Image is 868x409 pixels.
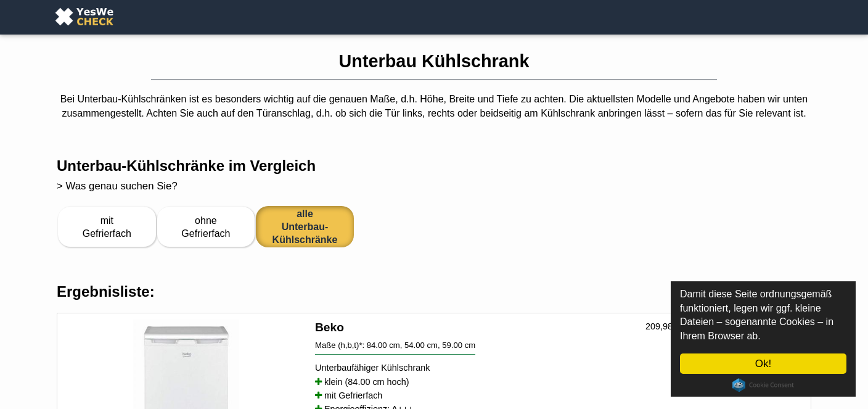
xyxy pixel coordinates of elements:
a: Cookie Consent plugin for the EU cookie law [732,378,794,392]
span: 84.00 cm, [367,341,403,350]
div: Maße (h,b,t)*: [315,341,475,355]
span: 54.00 cm, [404,341,440,350]
div: ohne Gefrierfach [162,208,251,246]
li: mit Gefrierfach [315,389,636,402]
h2: Ergebnisliste: [52,283,816,301]
li: klein (84.00 cm hoch) [315,375,636,389]
h2: Unterbau-Kühlschränke im Vergleich [57,157,811,196]
a: Beko Maße (h,b,t)*: 84.00 cm, 54.00 cm, 59.00 cm [315,320,636,355]
div: mit Gefrierfach [62,208,152,246]
p: Bei Unterbau-Kühlschränken ist es besonders wichtig auf die genauen Maße, d.h. Höhe, Breite und T... [57,93,811,120]
h1: Unterbau Kühlschrank [57,51,811,72]
h4: Beko [315,320,636,336]
a: Ok! [680,353,846,374]
span: > Was genau suchen Sie? [57,180,178,192]
p: Damit diese Seite ordnungsgemäß funktioniert, legen wir ggf. kleine Dateien – sogenannte Cookies ... [680,287,846,343]
img: YesWeCheck Logo [52,6,117,27]
div: alle Unterbau-Kühlschränke [260,207,350,246]
div: 209,98 € [645,320,806,333]
span: 59.00 cm [442,341,475,350]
